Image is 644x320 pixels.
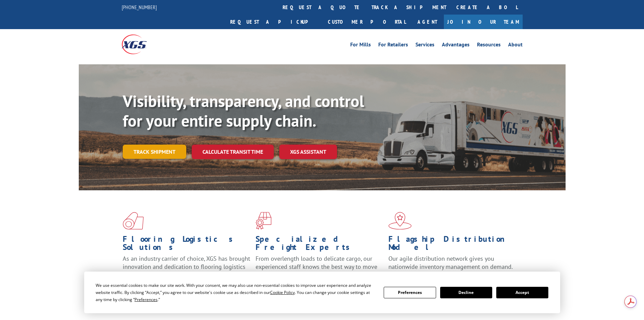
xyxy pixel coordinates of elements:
p: From overlength loads to delicate cargo, our experienced staff knows the best way to move your fr... [256,255,383,285]
span: Our agile distribution network gives you nationwide inventory management on demand. [388,255,513,271]
span: Preferences [135,297,158,302]
a: Resources [477,42,501,49]
a: XGS ASSISTANT [279,145,337,159]
span: Cookie Policy [270,290,295,295]
a: [PHONE_NUMBER] [122,4,157,10]
h1: Specialized Freight Experts [256,235,383,255]
div: We use essential cookies to make our site work. With your consent, we may also use non-essential ... [96,282,376,303]
img: xgs-icon-focused-on-flooring-red [256,212,271,230]
div: Cookie Consent Prompt [84,272,560,313]
span: As an industry carrier of choice, XGS has brought innovation and dedication to flooring logistics... [123,255,250,279]
h1: Flagship Distribution Model [388,235,516,255]
img: xgs-icon-flagship-distribution-model-red [388,212,412,230]
a: Advantages [442,42,470,49]
h1: Flooring Logistics Solutions [123,235,251,255]
a: About [508,42,523,49]
button: Accept [496,287,548,298]
a: Join Our Team [444,15,523,29]
a: Calculate transit time [192,145,274,159]
a: Track shipment [123,145,186,159]
a: Agent [411,15,444,29]
a: For Retailers [378,42,408,49]
button: Preferences [384,287,436,298]
button: Decline [440,287,492,298]
a: Request a pickup [225,15,323,29]
b: Visibility, transparency, and control for your entire supply chain. [123,90,364,131]
a: Services [415,42,434,49]
img: xgs-icon-total-supply-chain-intelligence-red [123,212,144,230]
a: Customer Portal [323,15,411,29]
a: For Mills [350,42,371,49]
